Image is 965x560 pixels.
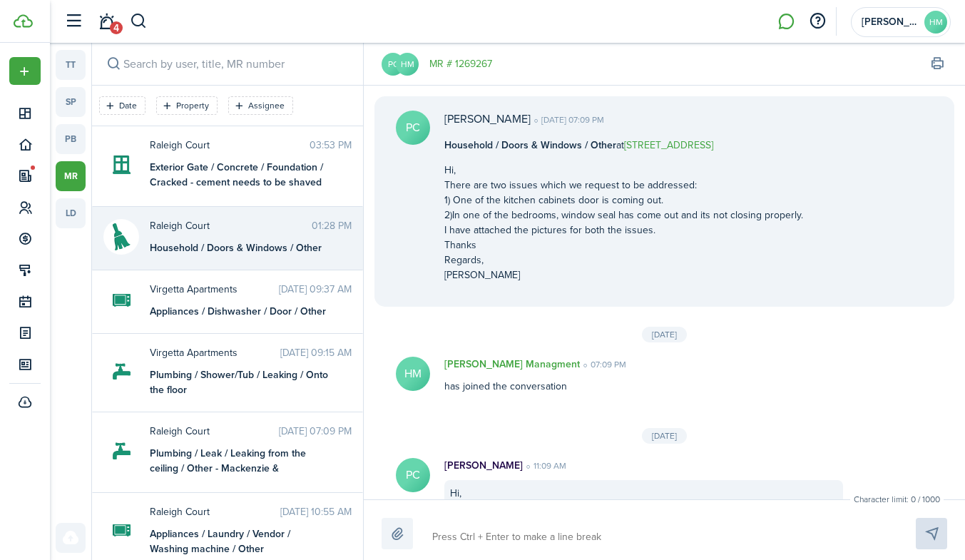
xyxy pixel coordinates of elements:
time: 01:28 PM [312,218,352,233]
div: Plumbing / Shower/Tub / Leaking / Onto the floor [150,367,328,397]
span: Raleigh Court [150,138,310,153]
filter-tag-label: Date [119,99,137,112]
filter-tag-label: Property [176,99,209,112]
small: Character limit: 0 / 1000 [850,493,944,506]
avatar-text: PC [382,53,404,76]
p: [PERSON_NAME] [444,111,531,128]
time: 07:09 PM [580,358,626,371]
a: Notifications [93,4,120,40]
span: Halfon Managment [862,17,919,27]
img: Plumbing [113,433,131,469]
div: Hi, [444,480,843,506]
div: [DATE] [642,428,687,444]
a: mr [56,161,86,191]
time: [DATE] 10:55 AM [280,504,352,519]
button: Open menu [9,57,41,85]
div: Exterior Gate / Concrete / Foundation / Cracked - cement needs to be shaved down a bit [150,160,328,192]
p: Hi, [444,163,803,178]
a: ld [56,198,86,228]
p: [PERSON_NAME] Managment [444,357,580,372]
p: [PERSON_NAME] [444,458,523,473]
img: Household [113,219,131,255]
p: at [444,138,803,153]
time: 11:09 AM [523,459,566,472]
span: Virgetta Apartments [150,345,280,360]
p: There are two issues which we request to be addressed: [444,178,803,193]
button: Search [130,9,148,34]
b: Household / Doors & Windows / Other [444,138,616,153]
button: Search [103,54,123,74]
time: 03:53 PM [310,138,352,153]
avatar-text: HM [396,53,419,76]
time: [DATE] 09:15 AM [280,345,352,360]
img: Appliances [113,282,131,318]
input: search [92,43,363,85]
time: [DATE] 09:37 AM [279,282,352,297]
a: sp [56,87,86,117]
a: MR # 1269267 [429,56,492,71]
avatar-text: HM [396,357,430,391]
filter-tag: Open filter [99,96,145,115]
img: Plumbing [113,354,131,390]
div: Plumbing / Leak / Leaking from the ceiling / Other - Mackenzie & [PERSON_NAME]'s office ceiling; ... [150,446,328,478]
img: TenantCloud [14,14,33,28]
avatar-text: PC [396,458,430,492]
div: Appliances / Dishwasher / Door / Other [150,304,328,319]
span: Virgetta Apartments [150,282,279,297]
p: Regards, [444,253,803,268]
filter-tag: Open filter [156,96,218,115]
filter-tag-label: Assignee [248,99,285,112]
button: Open resource center [805,9,829,34]
filter-tag: Open filter [228,96,293,115]
div: Appliances / Laundry / Vendor / Washing machine / Other [150,526,328,556]
a: pb [56,124,86,154]
a: [STREET_ADDRESS] [624,138,713,153]
button: Print [927,54,947,74]
img: Appliances [113,513,131,549]
div: has joined the conversation [430,357,857,394]
button: Open sidebar [60,8,87,35]
p: Thanks [444,238,803,253]
time: [DATE] 07:09 PM [531,113,604,126]
img: Exterior [113,147,131,183]
avatar-text: HM [924,11,947,34]
span: 4 [110,21,123,34]
span: Raleigh Court [150,504,280,519]
div: Household / Doors & Windows / Other [150,240,328,255]
span: Raleigh Court [150,424,279,439]
p: 2)In one of the bedrooms, window seal has come out and its not closing properly. [444,208,803,223]
span: Raleigh Court [150,218,312,233]
avatar-text: PC [396,111,430,145]
p: [PERSON_NAME] [444,268,803,282]
time: [DATE] 07:09 PM [279,424,352,439]
div: [DATE] [642,327,687,342]
p: 1) One of the kitchen cabinets door is coming out. [444,193,803,208]
a: tt [56,50,86,80]
p: I have attached the pictures for both the issues. [444,223,803,238]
